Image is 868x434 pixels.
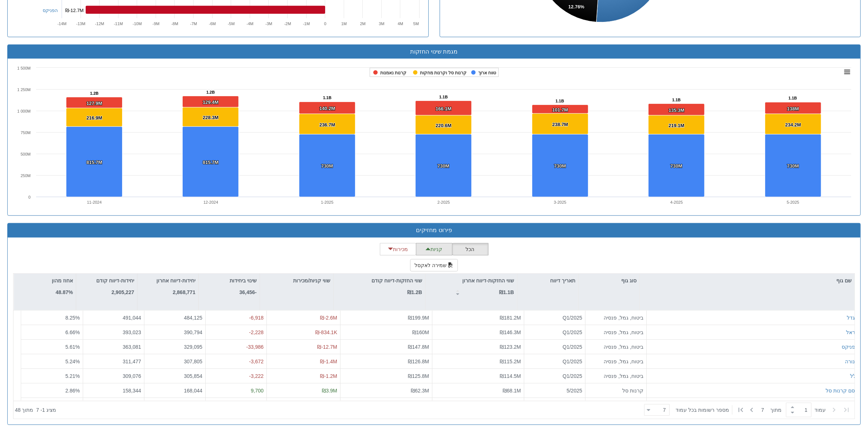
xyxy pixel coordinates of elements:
[412,329,429,335] span: ₪160M
[588,372,643,379] div: ביטוח, גמל, פנסיה
[52,277,73,285] p: אחוז מהון
[86,101,102,106] tspan: 127.9M
[147,328,202,336] div: 390,794
[114,21,123,26] text: -11M
[413,21,419,26] text: 5M
[206,90,215,94] tspan: 1.2B
[416,243,452,255] button: קניות
[787,163,799,169] tspan: 730M
[28,195,31,199] text: 0
[86,115,102,121] tspan: 216.9M
[847,314,859,321] button: מגדל
[397,21,403,26] text: 4M
[814,406,826,414] span: ‏עמוד
[676,406,729,414] span: ‏מספר רשומות בכל עמוד
[845,357,859,365] button: מנורה
[579,274,639,288] div: סוג גוף
[24,357,80,365] div: 5.24 %
[86,343,141,350] div: 363,081
[147,314,202,321] div: 484,125
[380,70,406,75] tspan: קרנות נאמנות
[552,122,568,127] tspan: 238.7M
[669,107,684,113] tspan: 135.3M
[552,107,568,113] tspan: 101.7M
[789,96,797,100] tspan: 1.1B
[86,387,141,394] div: 158,344
[407,289,422,295] strong: ₪1.2B
[209,343,264,350] div: -33,986
[240,289,257,295] strong: -36,456
[17,66,31,70] tspan: 1 500M
[43,8,58,13] a: הפניקס
[670,163,682,169] tspan: 730M
[246,21,253,26] text: -4M
[17,87,31,92] tspan: 1 250M
[588,328,643,336] div: ביטוח, גמל, פנסיה
[284,21,291,26] text: -2M
[209,21,216,26] text: -6M
[319,106,335,111] tspan: 140.2M
[437,200,450,204] text: 2-2025
[87,200,102,204] text: 11-2024
[568,4,585,9] tspan: 12.76%
[76,21,85,26] text: -13M
[826,387,859,394] button: קסם קרנות סל
[209,372,264,379] div: -3,222
[147,372,202,379] div: 305,854
[463,277,514,285] p: שווי החזקות-דיווח אחרון
[452,243,489,255] button: הכל
[112,289,134,295] strong: 2,905,227
[500,329,521,335] span: ₪146.3M
[500,315,521,321] span: ₪181.2M
[24,372,80,379] div: 5.21 %
[322,387,337,393] span: ₪3.9M
[408,344,429,349] span: ₪147.8M
[669,123,684,128] tspan: 219.1M
[20,173,31,178] text: 250M
[500,358,521,364] span: ₪115.2M
[86,328,141,336] div: 393,023
[411,387,429,393] span: ₪62.3M
[341,21,347,26] text: 1M
[408,315,429,321] span: ₪199.9M
[132,21,141,26] text: -10M
[380,243,416,255] button: מכירות
[527,387,582,394] div: 5/2025
[850,372,859,379] button: כלל
[17,109,31,113] tspan: 1 000M
[670,200,683,204] text: 4-2025
[24,387,80,394] div: 2.86 %
[785,122,801,128] tspan: 234.2M
[317,344,337,349] span: ₪-12.7M
[86,314,141,321] div: 491,044
[527,314,582,321] div: Q1/2025
[842,343,859,350] button: הפניקס
[499,289,514,295] strong: ₪1.1B
[203,115,218,120] tspan: 228.3M
[436,123,451,128] tspan: 220.6M
[500,373,521,379] span: ₪114.5M
[24,328,80,336] div: 6.66 %
[320,358,337,364] span: ₪-1.4M
[65,8,83,13] tspan: ₪-12.7M
[13,48,855,55] h3: מגמת שינוי החזקות
[230,277,257,285] p: שינוי ביחידות
[20,130,31,135] text: 750M
[554,163,566,169] tspan: 730M
[227,21,234,26] text: -5M
[640,274,855,288] div: שם גוף
[641,402,853,418] div: ‏ מתוך
[209,387,264,394] div: 9,700
[420,70,467,75] tspan: קרנות סל וקרנות מחקות
[320,315,337,321] span: ₪-2.6M
[787,106,799,112] tspan: 138M
[86,357,141,365] div: 311,477
[323,95,331,100] tspan: 1.1B
[321,163,333,169] tspan: 730M
[527,328,582,336] div: Q1/2025
[171,21,178,26] text: -8M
